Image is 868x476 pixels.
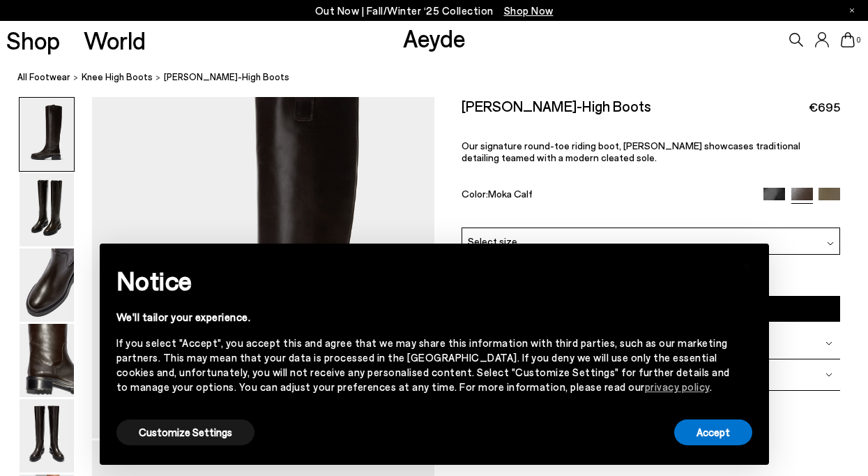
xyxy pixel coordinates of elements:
button: Customize Settings [116,419,254,445]
h2: Notice [116,262,730,299]
span: × [742,254,752,274]
div: If you select "Accept", you accept this and agree that we may share this information with third p... [116,336,730,394]
button: Close this notice [730,248,763,281]
button: Accept [674,419,752,445]
a: privacy policy [645,380,710,393]
div: We'll tailor your experience. [116,310,730,325]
